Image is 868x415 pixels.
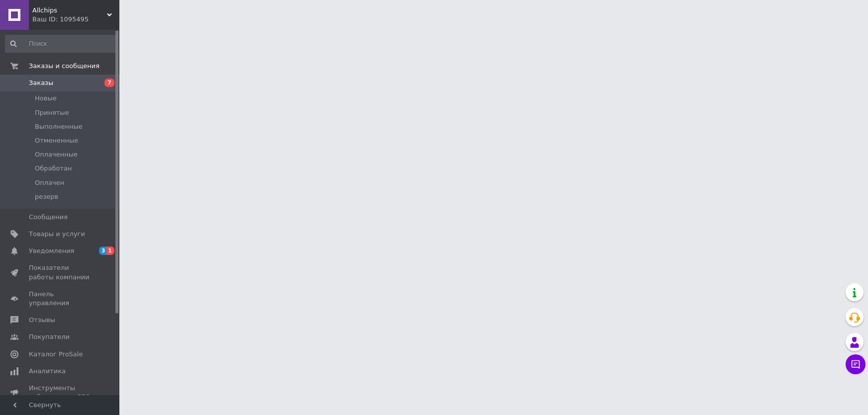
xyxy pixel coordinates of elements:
span: Выполненные [35,122,83,131]
span: Отмененные [35,136,78,145]
span: резерв [35,192,58,201]
span: Аналитика [29,367,66,376]
span: Заказы и сообщения [29,62,99,71]
span: Заказы [29,79,53,87]
span: Оплачен [35,178,64,187]
span: Товары и услуги [29,230,85,239]
span: Сообщения [29,213,68,222]
span: Новые [35,94,57,103]
span: 7 [104,79,114,87]
span: Панель управления [29,290,92,308]
span: Покупатели [29,332,70,341]
span: Уведомления [29,247,74,255]
span: Инструменты вебмастера и SEO [29,384,92,402]
span: 1 [106,247,114,255]
span: Принятые [35,108,69,117]
span: Каталог ProSale [29,350,83,359]
button: Чат с покупателем [846,354,866,374]
span: Отзывы [29,316,55,325]
span: 3 [99,247,107,255]
div: Ваш ID: 1095495 [32,15,119,24]
span: Оплаченные [35,150,78,159]
input: Поиск [5,35,117,53]
span: Обработан [35,164,72,173]
span: Allchips [32,6,107,15]
span: Показатели работы компании [29,263,92,281]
